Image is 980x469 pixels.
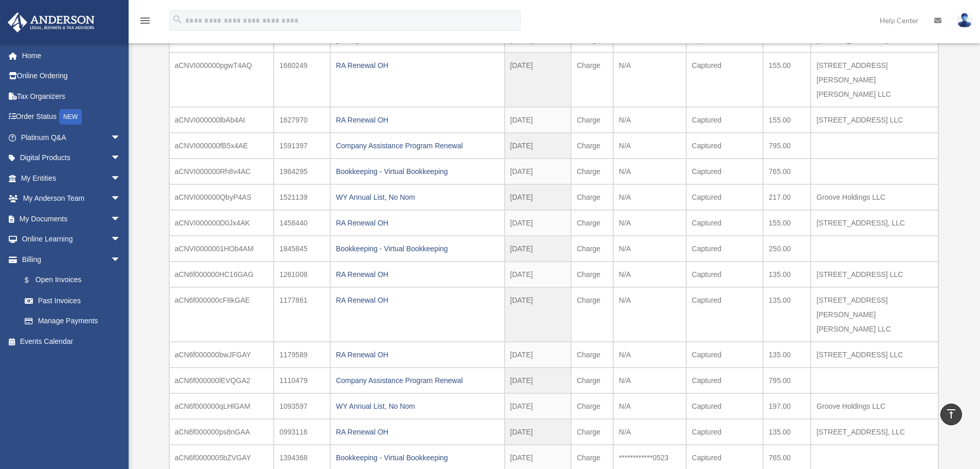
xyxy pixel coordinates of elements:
td: 1261008 [274,262,330,287]
td: 795.00 [763,368,811,393]
span: arrow_drop_down [111,209,131,230]
td: 1660249 [274,53,330,107]
td: [DATE] [505,236,572,262]
td: N/A [613,210,686,236]
td: 1627970 [274,107,330,133]
td: [STREET_ADDRESS] LLC [811,262,938,287]
span: arrow_drop_down [111,127,131,148]
i: vertical_align_top [945,408,957,420]
div: Bookkeeping - Virtual Bookkeeping [336,241,499,256]
td: [DATE] [505,419,572,445]
td: aCNVI000000pgwT4AQ [169,53,274,107]
td: aCNVI000000QbyP4AS [169,184,274,210]
a: My Entitiesarrow_drop_down [7,168,136,188]
td: N/A [613,342,686,368]
td: [DATE] [505,184,572,210]
div: RA Renewal OH [336,425,499,439]
td: [STREET_ADDRESS] LLC [811,107,938,133]
td: Captured [686,262,763,287]
td: aCNVI000000lbAb4AI [169,107,274,133]
td: Charge [571,210,613,236]
span: arrow_drop_down [111,188,131,210]
a: Platinum Q&Aarrow_drop_down [7,127,136,148]
a: Tax Organizers [7,86,136,107]
a: Events Calendar [7,331,136,352]
td: N/A [613,236,686,262]
a: Online Ordering [7,66,136,86]
td: 250.00 [763,236,811,262]
td: aCN6f000000cF8kGAE [169,287,274,342]
td: [DATE] [505,133,572,159]
div: Bookkeeping - Virtual Bookkeeping [336,164,499,179]
a: Order StatusNEW [7,107,136,128]
td: Groove Holdings LLC [811,393,938,419]
td: N/A [613,184,686,210]
a: Manage Payments [14,311,136,332]
div: Company Assistance Program Renewal [336,373,499,388]
td: Captured [686,368,763,393]
td: Captured [686,53,763,107]
td: 765.00 [763,159,811,184]
td: [STREET_ADDRESS], LLC [811,210,938,236]
div: Bookkeeping - Virtual Bookkeeping [336,450,499,465]
td: Charge [571,107,613,133]
td: 0993116 [274,419,330,445]
td: 135.00 [763,419,811,445]
div: RA Renewal OH [336,113,499,127]
td: Charge [571,419,613,445]
img: Anderson Advisors Platinum Portal [5,12,98,32]
td: Charge [571,393,613,419]
td: [DATE] [505,107,572,133]
a: Home [7,45,136,66]
td: Captured [686,342,763,368]
td: Captured [686,107,763,133]
td: 1177861 [274,287,330,342]
td: aCNVI000000Rh8v4AC [169,159,274,184]
td: aCN6f000000ps8nGAA [169,419,274,445]
td: N/A [613,107,686,133]
td: [DATE] [505,287,572,342]
td: [STREET_ADDRESS][PERSON_NAME][PERSON_NAME] LLC [811,287,938,342]
a: My Anderson Teamarrow_drop_down [7,188,136,209]
div: RA Renewal OH [336,348,499,362]
td: 135.00 [763,342,811,368]
td: 1458440 [274,210,330,236]
a: Digital Productsarrow_drop_down [7,148,136,168]
td: Captured [686,210,763,236]
div: NEW [59,109,82,125]
td: N/A [613,159,686,184]
td: 197.00 [763,393,811,419]
span: arrow_drop_down [111,148,131,169]
td: 1179589 [274,342,330,368]
i: search [172,14,183,25]
a: $Open Invoices [14,270,136,291]
div: RA Renewal OH [336,58,499,73]
a: Online Learningarrow_drop_down [7,229,136,250]
td: Captured [686,419,763,445]
td: 135.00 [763,262,811,287]
i: menu [139,14,151,27]
td: Captured [686,287,763,342]
span: arrow_drop_down [111,249,131,270]
td: [STREET_ADDRESS], LLC [811,419,938,445]
td: Charge [571,342,613,368]
td: aCNVI000000fB5x4AE [169,133,274,159]
span: arrow_drop_down [111,229,131,250]
td: [DATE] [505,368,572,393]
td: Charge [571,287,613,342]
a: Past Invoices [14,290,131,311]
td: aCNVI0000001HOb4AM [169,236,274,262]
div: WY Annual List, No Nom [336,190,499,204]
td: aCN6f000000HC16GAG [169,262,274,287]
td: [DATE] [505,262,572,287]
td: N/A [613,393,686,419]
td: Charge [571,184,613,210]
td: 1984295 [274,159,330,184]
td: [DATE] [505,210,572,236]
td: N/A [613,262,686,287]
td: N/A [613,287,686,342]
td: 1845845 [274,236,330,262]
a: vertical_align_top [940,404,962,425]
td: 135.00 [763,287,811,342]
td: [DATE] [505,159,572,184]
